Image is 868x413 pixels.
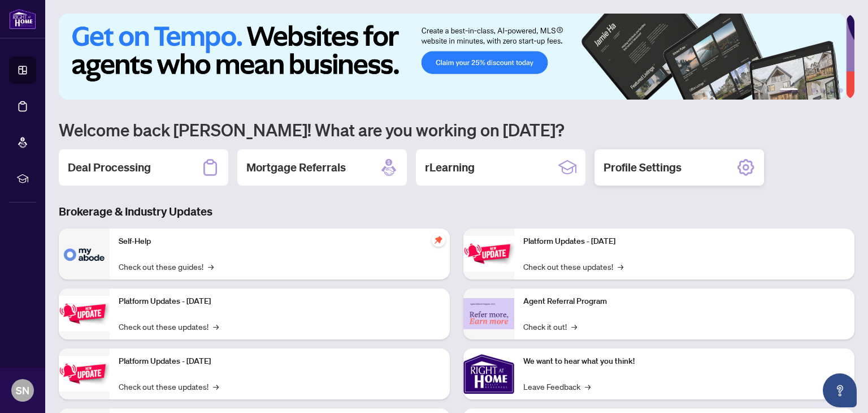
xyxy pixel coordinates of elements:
img: Slide 0 [59,14,846,100]
img: Agent Referral Program [463,298,514,329]
p: Self-Help [119,235,441,248]
img: Platform Updates - June 23, 2025 [463,236,514,272]
img: Self-Help [59,229,110,279]
span: → [618,260,623,273]
p: We want to hear what you think! [523,355,845,368]
img: logo [9,8,36,29]
button: 6 [839,88,843,93]
a: Check out these guides!→ [119,260,214,273]
p: Agent Referral Program [523,295,845,308]
h2: Mortgage Referrals [246,160,346,175]
button: 3 [811,88,816,93]
h2: Profile Settings [604,160,682,175]
h3: Brokerage & Industry Updates [59,204,854,220]
a: Leave Feedback→ [523,380,591,393]
img: Platform Updates - September 16, 2025 [59,296,110,332]
img: We want to hear what you think! [463,349,514,399]
a: Check out these updates!→ [119,320,219,333]
h1: Welcome back [PERSON_NAME]! What are you working on [DATE]? [59,119,854,140]
p: Platform Updates - [DATE] [119,295,441,308]
p: Platform Updates - [DATE] [119,355,441,368]
button: 5 [830,88,834,93]
span: → [585,380,591,393]
button: Open asap [823,373,857,407]
a: Check out these updates!→ [523,260,623,273]
p: Platform Updates - [DATE] [523,235,845,248]
span: → [571,320,577,333]
span: → [208,260,214,273]
span: → [213,380,219,393]
span: pushpin [432,233,445,247]
a: Check it out!→ [523,320,577,333]
button: 1 [780,88,798,93]
span: → [213,320,219,333]
span: SN [16,382,29,398]
h2: rLearning [425,160,475,175]
img: Platform Updates - July 21, 2025 [59,356,110,392]
h2: Deal Processing [68,160,151,175]
button: 2 [802,88,807,93]
a: Check out these updates!→ [119,380,219,393]
button: 4 [821,88,825,93]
